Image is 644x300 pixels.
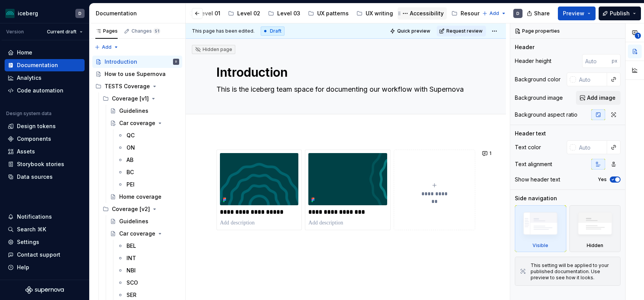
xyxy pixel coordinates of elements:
[515,205,566,252] div: Visible
[119,230,155,237] div: Car coverage
[515,57,551,65] div: Header height
[523,7,555,20] button: Share
[25,286,64,294] a: Supernova Logo
[448,7,492,20] a: Resources
[17,122,56,130] div: Design tokens
[114,252,182,264] a: INT
[17,226,46,233] div: Search ⌘K
[126,132,135,139] div: QC
[107,191,182,203] a: Home coverage
[43,26,86,37] button: Current draft
[95,28,118,34] div: Pages
[5,223,85,236] button: Search ⌘K
[277,10,300,17] div: Level 03
[131,28,160,34] div: Changes
[126,242,136,250] div: BEL
[126,254,136,262] div: INT
[17,173,53,181] div: Data sources
[610,10,630,17] span: Publish
[5,261,85,274] button: Help
[533,242,548,249] div: Visible
[17,74,42,82] div: Analytics
[153,28,160,34] span: 51
[126,279,138,287] div: SCO
[635,33,641,39] span: 1
[515,94,563,102] div: Background image
[96,10,182,17] div: Documentation
[489,150,491,157] span: 1
[0,6,288,21] div: Page tree
[563,10,584,17] span: Preview
[576,73,607,86] input: Auto
[6,110,52,117] div: Design system data
[515,143,541,151] div: Text color
[437,26,486,36] button: Request review
[105,82,150,90] div: TESTS Coverage
[107,227,182,240] a: Car coverage
[366,10,393,17] div: UX writing
[516,10,519,16] div: D
[5,72,85,84] a: Analytics
[126,267,136,274] div: NBI
[18,10,38,17] div: iceberg
[5,211,85,223] button: Notifications
[353,7,396,20] a: UX writing
[480,8,509,19] button: Add
[410,10,444,17] div: Accessibility
[261,26,285,36] div: Draft
[175,58,177,66] div: D
[5,120,85,132] a: Design tokens
[5,171,85,183] a: Data sources
[114,154,182,166] a: AB
[114,264,182,277] a: NBI
[461,10,489,17] div: Resources
[114,277,182,289] a: SCO
[17,49,32,56] div: Home
[119,119,155,127] div: Car coverage
[576,140,607,154] input: Auto
[5,236,85,248] a: Settings
[17,61,58,69] div: Documentation
[17,148,35,155] div: Assets
[531,262,616,281] div: This setting will be applied to your published documentation. Use preview to see how it looks.
[107,105,182,117] a: Guidelines
[558,7,596,20] button: Preview
[582,54,612,68] input: Auto
[515,111,577,119] div: Background aspect ratio
[114,142,182,154] a: ON
[100,203,182,215] div: Coverage [v2]
[17,87,63,94] div: Code automation
[489,10,499,16] span: Add
[126,144,135,152] div: ON
[17,160,64,168] div: Storybook stories
[114,129,182,142] a: QC
[398,7,447,20] a: Accessibility
[515,130,546,137] div: Header text
[78,10,82,16] div: D
[92,42,121,53] button: Add
[225,7,263,20] a: Level 02
[105,70,166,78] div: How to use Supernova
[17,213,52,221] div: Notifications
[576,91,621,105] button: Add image
[17,251,60,259] div: Contact support
[5,9,15,18] img: 418c6d47-6da6-4103-8b13-b5999f8989a1.png
[397,28,430,34] span: Quick preview
[105,58,137,66] div: Introduction
[47,29,77,35] span: Current draft
[119,218,148,225] div: Guidelines
[265,7,303,20] a: Level 03
[599,7,641,20] button: Publish
[2,5,88,21] button: icebergD
[598,176,607,183] label: Yes
[17,238,39,246] div: Settings
[515,160,552,168] div: Text alignment
[446,28,483,34] span: Request review
[388,26,434,36] button: Quick preview
[112,95,149,102] div: Coverage [v1]
[5,84,85,97] a: Code automation
[17,264,29,271] div: Help
[5,59,85,71] a: Documentation
[126,156,133,164] div: AB
[569,205,621,252] div: Hidden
